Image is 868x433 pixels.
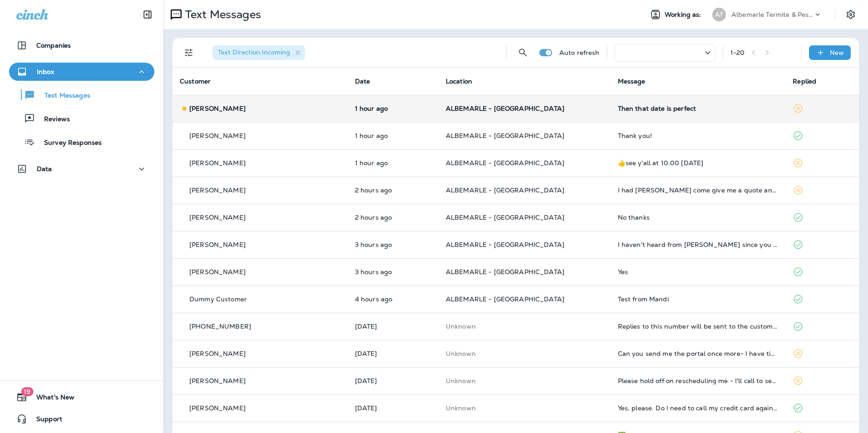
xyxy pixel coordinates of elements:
div: I had Ashton Jordan come give me a quote and when I called him to say I wanted the service he nev... [618,187,779,194]
button: Data [9,160,154,178]
p: Albemarle Termite & Pest Control [731,11,813,18]
p: [PERSON_NAME] [189,105,246,112]
div: Text Direction:Incoming [212,45,305,60]
span: Location [446,77,472,85]
div: Then that date is perfect [618,105,779,112]
div: Test from Mandi [618,295,779,303]
div: Yes, please. Do I need to call my credit card again so you have it on file? [618,404,779,412]
span: 19 [21,387,33,396]
div: 1 - 20 [730,49,745,56]
p: New [830,49,844,56]
p: Survey Responses [35,139,102,148]
button: Settings [843,6,859,23]
span: ALBEMARLE - [GEOGRAPHIC_DATA] [446,268,564,276]
span: Support [27,415,62,426]
button: 19What's New [9,388,154,406]
p: This customer does not have a last location and the phone number they messaged is not assigned to... [446,323,603,330]
div: Can you send me the portal once more- I have time this afternoon and I will get it done for sure-... [618,350,779,357]
p: Inbox [37,68,54,75]
span: Customer [180,77,211,85]
span: Replied [793,77,816,85]
span: Date [355,77,370,85]
span: Text Direction : Incoming [218,48,290,56]
span: ALBEMARLE - [GEOGRAPHIC_DATA] [446,132,564,140]
div: No thanks [618,214,779,221]
p: [PERSON_NAME] [189,268,246,276]
p: Reviews [35,115,70,124]
p: [PERSON_NAME] [189,187,246,194]
span: ALBEMARLE - [GEOGRAPHIC_DATA] [446,186,564,194]
p: [PERSON_NAME] [189,350,246,357]
p: [PERSON_NAME] [189,214,246,221]
p: Aug 21, 2025 03:55 PM [355,377,431,384]
button: Inbox [9,63,154,81]
div: Replies to this number will be sent to the customer. You can also choose to call the customer thr... [618,323,779,330]
p: Sep 9, 2025 11:23 AM [355,295,431,303]
span: ALBEMARLE - [GEOGRAPHIC_DATA] [446,295,564,303]
button: Survey Responses [9,133,154,152]
p: [PERSON_NAME] [189,159,246,167]
div: 👍see y'all at 10:00 next Tuesday [618,159,779,167]
p: Sep 9, 2025 02:33 PM [355,105,431,112]
button: Text Messages [9,85,154,104]
button: Filters [180,44,198,62]
p: Sep 9, 2025 12:59 PM [355,214,431,221]
button: Companies [9,36,154,54]
span: ALBEMARLE - [GEOGRAPHIC_DATA] [446,159,564,167]
p: Text Messages [35,92,90,100]
button: Collapse Sidebar [135,5,160,24]
p: [PHONE_NUMBER] [189,323,251,330]
span: Working as: [665,11,703,19]
button: Support [9,410,154,428]
p: Sep 9, 2025 02:04 PM [355,159,431,167]
p: This customer does not have a last location and the phone number they messaged is not assigned to... [446,404,603,412]
div: I haven't heard from Sean since you mentioned this to me on Aug 13th? By the way perhaps we can g... [618,241,779,248]
p: This customer does not have a last location and the phone number they messaged is not assigned to... [446,350,603,357]
p: Sep 9, 2025 12:15 PM [355,268,431,276]
p: Dummy Customer [189,295,247,303]
span: Message [618,77,646,85]
p: Sep 5, 2025 09:26 AM [355,323,431,330]
p: Sep 9, 2025 02:31 PM [355,132,431,139]
p: Sep 9, 2025 12:16 PM [355,241,431,248]
span: ALBEMARLE - [GEOGRAPHIC_DATA] [446,213,564,221]
p: Aug 29, 2025 09:33 AM [355,350,431,357]
button: Search Messages [514,44,532,62]
p: [PERSON_NAME] [189,241,246,248]
div: AT [712,8,726,21]
div: Thank you! [618,132,779,139]
div: Please hold off on rescheduling me - I'll call to set up my appointment at a later time, thanks! [618,377,779,384]
span: ALBEMARLE - [GEOGRAPHIC_DATA] [446,104,564,113]
button: Reviews [9,109,154,128]
p: [PERSON_NAME] [189,132,246,139]
p: [PERSON_NAME] [189,404,246,412]
div: Yes [618,268,779,276]
p: [PERSON_NAME] [189,377,246,384]
span: What's New [27,394,74,404]
p: Auto refresh [559,49,600,56]
p: This customer does not have a last location and the phone number they messaged is not assigned to... [446,377,603,384]
p: Text Messages [182,8,261,21]
span: ALBEMARLE - [GEOGRAPHIC_DATA] [446,241,564,249]
p: Sep 9, 2025 01:39 PM [355,187,431,194]
p: Aug 18, 2025 08:49 AM [355,404,431,412]
p: Companies [36,42,71,49]
p: Data [37,165,52,172]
